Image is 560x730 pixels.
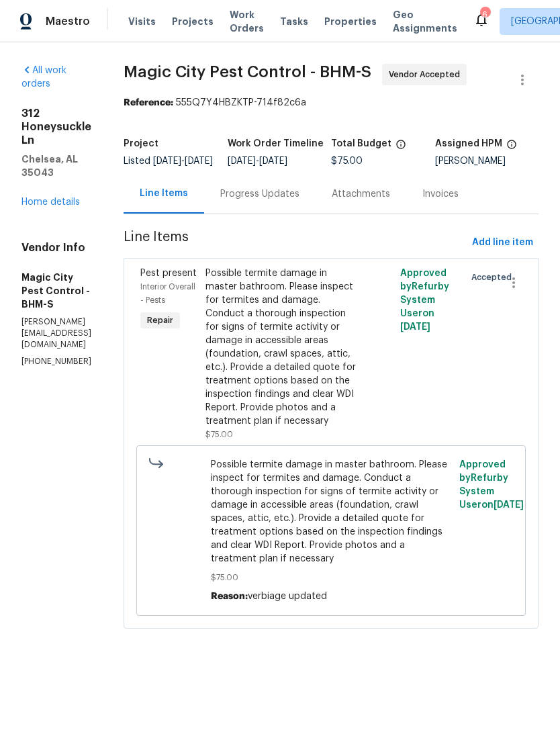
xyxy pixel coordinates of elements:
[124,230,467,255] span: Line Items
[220,187,299,201] div: Progress Updates
[46,15,90,28] span: Maestro
[435,156,539,166] div: [PERSON_NAME]
[248,592,327,601] span: verbiage updated
[21,107,91,147] h2: 312 Honeysuckle Ln
[172,15,214,28] span: Projects
[185,156,213,166] span: [DATE]
[140,283,195,304] span: Interior Overall - Pests
[393,8,457,35] span: Geo Assignments
[142,314,179,327] span: Repair
[389,68,465,81] span: Vendor Accepted
[280,17,308,26] span: Tasks
[124,96,539,109] div: 555Q7Y4HBZKTP-714f82c6a
[21,197,80,207] a: Home details
[211,592,248,601] span: Reason:
[205,267,360,428] div: Possible termite damage in master bathroom. Please inspect for termites and damage. Conduct a tho...
[128,15,156,28] span: Visits
[228,156,256,166] span: [DATE]
[211,458,451,565] span: Possible termite damage in master bathroom. Please inspect for termites and damage. Conduct a tho...
[21,316,91,351] p: [PERSON_NAME][EMAIL_ADDRESS][DOMAIN_NAME]
[124,139,158,148] h5: Project
[211,571,451,584] span: $75.00
[21,241,91,255] h4: Vendor Info
[228,156,287,166] span: -
[494,500,524,510] span: [DATE]
[506,139,517,156] span: The hpm assigned to this work order.
[331,139,391,148] h5: Total Budget
[395,139,406,156] span: The total cost of line items that have been proposed by Opendoor. This sum includes line items th...
[324,15,377,28] span: Properties
[140,187,188,200] div: Line Items
[472,234,533,251] span: Add line item
[21,152,91,179] h5: Chelsea, AL 35043
[228,139,324,148] h5: Work Order Timeline
[124,156,213,166] span: Listed
[230,8,264,35] span: Work Orders
[332,187,390,201] div: Attachments
[422,187,459,201] div: Invoices
[459,460,524,510] span: Approved by Refurby System User on
[21,271,91,311] h5: Magic City Pest Control - BHM-S
[153,156,213,166] span: -
[331,156,363,166] span: $75.00
[435,139,502,148] h5: Assigned HPM
[205,430,233,439] span: $75.00
[400,322,430,332] span: [DATE]
[467,230,539,255] button: Add line item
[124,64,371,80] span: Magic City Pest Control - BHM-S
[471,271,517,284] span: Accepted
[124,98,173,107] b: Reference:
[21,66,66,89] a: All work orders
[400,269,449,332] span: Approved by Refurby System User on
[21,356,91,367] p: [PHONE_NUMBER]
[140,269,197,278] span: Pest present
[153,156,181,166] span: [DATE]
[259,156,287,166] span: [DATE]
[480,8,489,21] div: 6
